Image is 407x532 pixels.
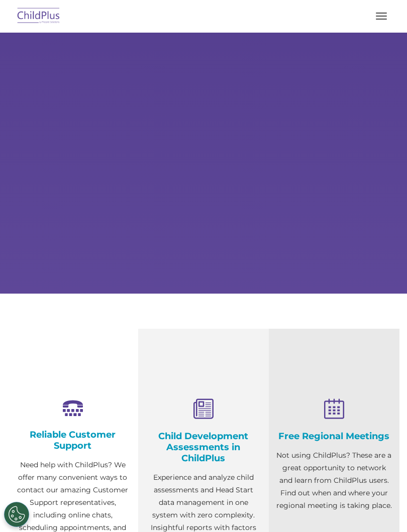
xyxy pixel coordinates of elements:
[276,449,392,512] p: Not using ChildPlus? These are a great opportunity to network and learn from ChildPlus users. Fin...
[4,502,29,527] button: Cookies Settings
[15,5,62,28] img: ChildPlus by Procare Solutions
[15,429,131,451] h4: Reliable Customer Support
[146,431,261,464] h4: Child Development Assessments in ChildPlus
[276,431,392,442] h4: Free Regional Meetings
